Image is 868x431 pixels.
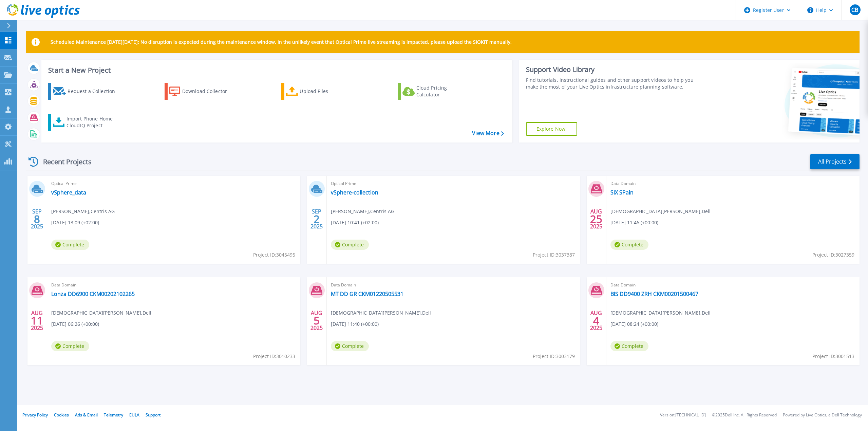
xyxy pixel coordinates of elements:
[610,189,634,196] a: SIX SPain
[281,83,357,100] a: Upload Files
[590,216,602,222] span: 25
[310,207,323,231] div: SEP 2025
[314,216,320,222] span: 2
[331,320,379,328] span: [DATE] 11:40 (+00:00)
[51,309,151,317] span: [DEMOGRAPHIC_DATA][PERSON_NAME] , Dell
[472,130,504,136] a: View More
[51,320,99,328] span: [DATE] 06:26 (+00:00)
[416,85,471,98] div: Cloud Pricing Calculator
[51,180,296,187] span: Optical Prime
[34,216,40,222] span: 8
[51,281,296,289] span: Data Domain
[31,207,43,231] div: SEP 2025
[533,251,575,259] span: Project ID: 3037387
[54,412,69,418] a: Cookies
[51,240,89,250] span: Complete
[146,412,161,418] a: Support
[610,309,711,317] span: [DEMOGRAPHIC_DATA][PERSON_NAME] , Dell
[48,67,504,74] h3: Start a New Project
[31,308,43,333] div: AUG 2025
[810,154,860,169] a: All Projects
[75,412,98,418] a: Ads & Email
[812,251,854,259] span: Project ID: 3027359
[533,353,575,360] span: Project ID: 3003179
[526,65,702,74] div: Support Video Library
[610,281,855,289] span: Data Domain
[610,208,711,215] span: [DEMOGRAPHIC_DATA][PERSON_NAME] , Dell
[590,207,603,231] div: AUG 2025
[331,309,431,317] span: [DEMOGRAPHIC_DATA][PERSON_NAME] , Dell
[67,115,119,129] div: Import Phone Home CloudIQ Project
[812,353,854,360] span: Project ID: 3001513
[526,77,702,90] div: Find tutorials, instructional guides and other support videos to help you make the most of your L...
[610,291,698,297] a: BIS DD9400 ZRH CKM00201500467
[331,341,369,351] span: Complete
[331,240,369,250] span: Complete
[610,341,648,351] span: Complete
[253,251,295,259] span: Project ID: 3045495
[610,320,658,328] span: [DATE] 08:24 (+00:00)
[104,412,123,418] a: Telemetry
[51,291,135,297] a: Lonza DD6900 CKM00202102265
[165,83,240,100] a: Download Collector
[712,413,777,417] li: © 2025 Dell Inc. All Rights Reserved
[610,219,658,226] span: [DATE] 11:46 (+00:00)
[22,412,48,418] a: Privacy Policy
[26,153,101,170] div: Recent Projects
[783,413,862,417] li: Powered by Live Optics, a Dell Technology
[51,39,512,45] p: Scheduled Maintenance [DATE][DATE]: No disruption is expected during the maintenance window. In t...
[526,122,578,136] a: Explore Now!
[314,318,320,323] span: 5
[590,308,603,333] div: AUG 2025
[300,85,354,98] div: Upload Files
[253,353,295,360] span: Project ID: 3010233
[331,281,576,289] span: Data Domain
[51,208,115,215] span: [PERSON_NAME] , Centris AG
[331,208,394,215] span: [PERSON_NAME] , Centris AG
[610,180,855,187] span: Data Domain
[31,318,43,323] span: 11
[310,308,323,333] div: AUG 2025
[610,240,648,250] span: Complete
[851,7,858,13] span: CB
[331,180,576,187] span: Optical Prime
[129,412,139,418] a: EULA
[331,189,378,196] a: vSphere-collection
[398,83,473,100] a: Cloud Pricing Calculator
[331,219,379,226] span: [DATE] 10:41 (+02:00)
[660,413,706,417] li: Version: [TECHNICAL_ID]
[182,85,237,98] div: Download Collector
[331,291,403,297] a: MT DD GR CKM01220505531
[593,318,599,323] span: 4
[68,85,122,98] div: Request a Collection
[51,219,99,226] span: [DATE] 13:09 (+02:00)
[51,189,86,196] a: vSphere_data
[48,83,124,100] a: Request a Collection
[51,341,89,351] span: Complete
